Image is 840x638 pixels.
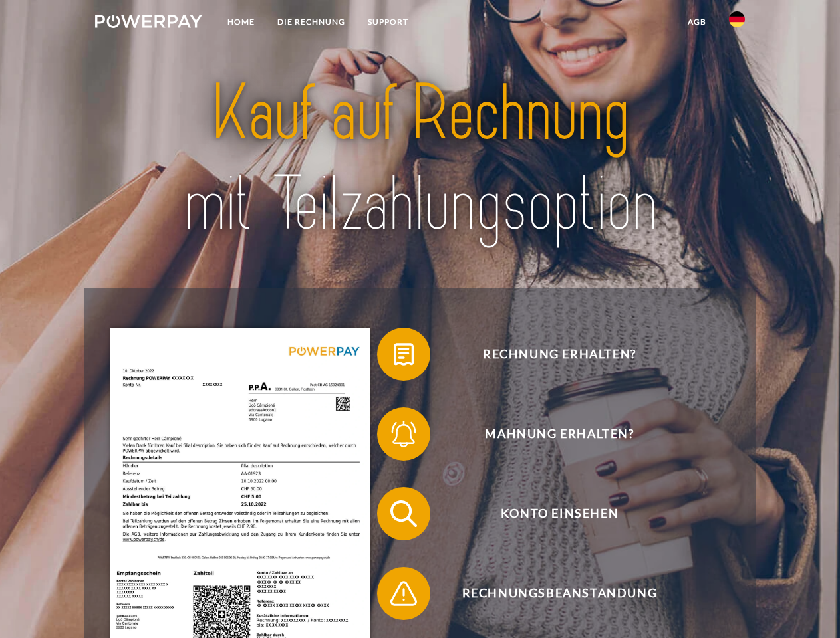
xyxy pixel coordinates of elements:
img: qb_search.svg [387,497,420,530]
button: Mahnung erhalten? [377,407,723,461]
button: Konto einsehen [377,487,723,540]
a: DIE RECHNUNG [266,10,356,34]
a: SUPPORT [356,10,420,34]
span: Rechnung erhalten? [396,328,722,381]
img: qb_bill.svg [387,338,420,371]
img: de [729,11,745,27]
a: agb [676,10,718,34]
span: Rechnungsbeanstandung [396,567,722,620]
span: Konto einsehen [396,487,722,540]
img: title-powerpay_de.svg [127,64,713,255]
button: Rechnungsbeanstandung [377,567,723,620]
img: qb_warning.svg [387,577,420,610]
span: Mahnung erhalten? [396,407,722,461]
img: logo-powerpay-white.svg [95,15,202,28]
img: qb_bell.svg [387,417,420,451]
a: Home [216,10,266,34]
button: Rechnung erhalten? [377,328,723,381]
